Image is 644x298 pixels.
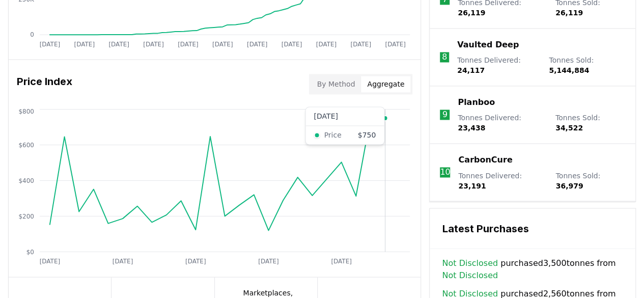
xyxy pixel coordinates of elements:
[549,55,625,75] p: Tonnes Sold :
[458,113,545,133] p: Tonnes Delivered :
[30,31,34,38] tspan: 0
[17,74,72,94] h3: Price Index
[18,212,34,220] tspan: $200
[113,257,133,264] tspan: [DATE]
[258,257,279,264] tspan: [DATE]
[555,181,583,189] span: 36,979
[18,107,34,115] tspan: $800
[385,40,406,47] tspan: [DATE]
[458,181,486,189] span: 23,191
[311,76,361,92] button: By Method
[458,96,495,109] a: Planboo
[442,109,447,121] p: 9
[143,40,164,47] tspan: [DATE]
[442,221,623,236] h3: Latest Purchases
[351,40,372,47] tspan: [DATE]
[458,9,485,17] span: 26,119
[26,248,34,255] tspan: $0
[549,66,589,74] span: 5,144,884
[555,9,583,17] span: 26,119
[442,51,447,63] p: 8
[555,113,625,133] p: Tonnes Sold :
[316,40,337,47] tspan: [DATE]
[457,55,539,75] p: Tonnes Delivered :
[457,66,485,74] span: 24,117
[457,39,519,51] a: Vaulted Deep
[442,257,498,269] a: Not Disclosed
[40,40,61,47] tspan: [DATE]
[555,170,625,191] p: Tonnes Sold :
[247,40,268,47] tspan: [DATE]
[458,124,485,132] span: 23,438
[458,154,512,166] a: CarbonCure
[212,40,233,47] tspan: [DATE]
[555,124,583,132] span: 34,522
[458,170,545,191] p: Tonnes Delivered :
[178,40,199,47] tspan: [DATE]
[18,141,34,148] tspan: $600
[442,257,623,281] span: purchased 3,500 tonnes from
[282,40,302,47] tspan: [DATE]
[74,40,95,47] tspan: [DATE]
[361,76,410,92] button: Aggregate
[440,166,450,178] p: 10
[40,257,61,264] tspan: [DATE]
[185,257,206,264] tspan: [DATE]
[108,40,129,47] tspan: [DATE]
[331,257,352,264] tspan: [DATE]
[18,177,34,184] tspan: $400
[442,269,498,281] a: Not Disclosed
